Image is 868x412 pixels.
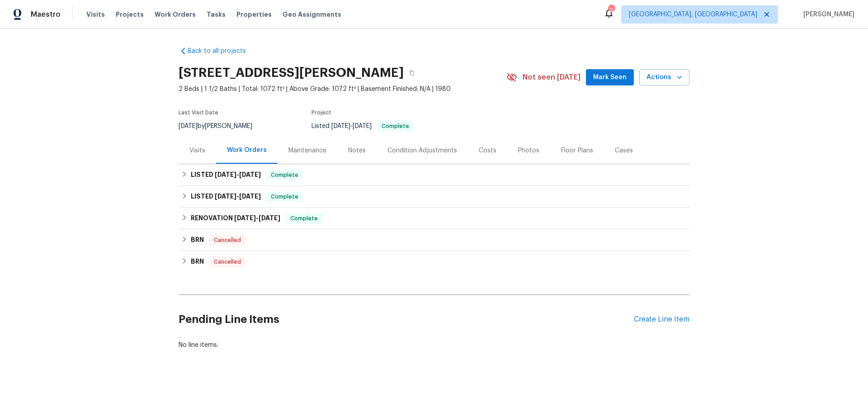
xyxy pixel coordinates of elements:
span: Cancelled [210,236,245,245]
div: 2 [608,5,614,14]
a: Back to all projects [179,47,265,56]
h6: BRN [191,256,204,267]
div: BRN Cancelled [179,251,689,273]
span: Geo Assignments [283,10,341,19]
span: Not seen [DATE] [523,73,580,82]
h2: [STREET_ADDRESS][PERSON_NAME] [179,68,404,77]
span: Project [311,110,331,115]
span: Projects [116,10,144,19]
span: [DATE] [215,193,236,199]
h6: LISTED [191,170,261,180]
div: BRN Cancelled [179,229,689,251]
span: Complete [267,192,302,201]
div: Costs [479,146,496,155]
span: - [215,171,261,178]
span: Properties [236,10,272,19]
span: [PERSON_NAME] [800,10,854,19]
span: Mark Seen [593,72,627,83]
div: Floor Plans [561,146,593,155]
span: Complete [267,170,302,180]
div: RENOVATION [DATE]-[DATE]Complete [179,208,689,229]
div: Maintenance [288,146,326,155]
span: [GEOGRAPHIC_DATA], [GEOGRAPHIC_DATA] [629,10,757,19]
span: [DATE] [179,123,198,129]
span: [DATE] [215,171,236,178]
div: Condition Adjustments [387,146,457,155]
h6: LISTED [191,191,261,202]
span: [DATE] [234,215,256,221]
div: Cases [615,146,633,155]
div: Photos [518,146,539,155]
span: [DATE] [353,123,372,129]
span: Work Orders [155,10,196,19]
span: [DATE] [239,193,261,199]
div: Notes [348,146,366,155]
div: LISTED [DATE]-[DATE]Complete [179,164,689,186]
button: Actions [639,69,689,86]
h6: RENOVATION [191,213,280,224]
span: Listed [311,123,414,129]
span: 2 Beds | 1 1/2 Baths | Total: 1072 ft² | Above Grade: 1072 ft² | Basement Finished: N/A | 1980 [179,85,506,94]
span: - [331,123,372,129]
button: Copy Address [404,65,420,81]
div: Visits [189,146,205,155]
span: [DATE] [331,123,350,129]
span: Tasks [207,11,226,18]
span: Last Visit Date [179,110,218,115]
div: No line items. [179,341,689,350]
span: Complete [378,123,413,129]
button: Mark Seen [586,69,634,86]
div: LISTED [DATE]-[DATE]Complete [179,186,689,208]
span: Visits [86,10,105,19]
div: by [PERSON_NAME] [179,121,263,132]
span: Complete [287,214,321,223]
span: - [234,215,280,221]
span: [DATE] [259,215,280,221]
h2: Pending Line Items [179,298,634,341]
span: Cancelled [210,257,245,266]
span: [DATE] [239,171,261,178]
div: Create Line Item [634,315,689,324]
span: - [215,193,261,199]
h6: BRN [191,235,204,246]
span: Actions [646,72,682,83]
div: Work Orders [227,146,267,155]
span: Maestro [31,10,61,19]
